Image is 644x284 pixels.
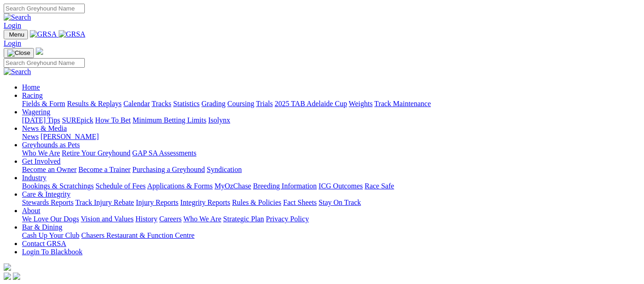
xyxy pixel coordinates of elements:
[22,240,66,247] a: Contact GRSA
[13,273,20,280] img: twitter.svg
[319,198,361,206] a: Stay On Track
[275,100,347,107] a: 2025 TAB Adelaide Cup
[22,133,640,141] div: News & Media
[132,149,197,157] a: GAP SA Assessments
[22,223,62,231] a: Bar & Dining
[7,49,30,57] img: Close
[132,116,206,124] a: Minimum Betting Limits
[22,116,640,124] div: Wagering
[22,100,65,107] a: Fields & Form
[22,100,640,108] div: Racing
[59,30,86,38] img: GRSA
[319,182,363,190] a: ICG Outcomes
[22,215,79,223] a: We Love Our Dogs
[62,116,93,124] a: SUREpick
[202,100,226,107] a: Grading
[22,133,39,140] a: News
[36,48,43,55] img: logo-grsa-white.png
[67,100,121,107] a: Results & Replays
[223,215,264,223] a: Strategic Plan
[123,100,150,107] a: Calendar
[22,166,640,174] div: Get Involved
[208,116,230,124] a: Isolynx
[136,198,178,206] a: Injury Reports
[349,100,373,107] a: Weights
[256,100,273,107] a: Trials
[180,198,230,206] a: Integrity Reports
[22,83,40,91] a: Home
[135,215,157,223] a: History
[207,166,242,173] a: Syndication
[4,30,28,39] button: Toggle navigation
[266,215,309,223] a: Privacy Policy
[22,190,71,198] a: Care & Integrity
[22,182,640,190] div: Industry
[22,91,43,99] a: Racing
[132,166,205,173] a: Purchasing a Greyhound
[22,215,640,223] div: About
[22,124,67,132] a: News & Media
[173,100,200,107] a: Statistics
[4,48,34,58] button: Toggle navigation
[22,207,40,214] a: About
[227,100,254,107] a: Coursing
[4,273,11,280] img: facebook.svg
[40,133,99,140] a: [PERSON_NAME]
[152,100,171,107] a: Tracks
[4,68,31,76] img: Search
[4,263,11,271] img: logo-grsa-white.png
[95,182,145,190] a: Schedule of Fees
[4,21,21,29] a: Login
[159,215,182,223] a: Careers
[78,166,131,173] a: Become a Trainer
[4,13,31,21] img: Search
[30,30,57,38] img: GRSA
[62,149,131,157] a: Retire Your Greyhound
[22,149,640,157] div: Greyhounds as Pets
[22,157,61,165] a: Get Involved
[283,198,317,206] a: Fact Sheets
[22,166,77,173] a: Become an Owner
[22,231,640,240] div: Bar & Dining
[22,141,80,149] a: Greyhounds as Pets
[4,39,21,47] a: Login
[4,58,85,68] input: Search
[374,100,431,107] a: Track Maintenance
[22,248,83,256] a: Login To Blackbook
[22,182,94,190] a: Bookings & Scratchings
[4,4,85,13] input: Search
[81,231,194,239] a: Chasers Restaurant & Function Centre
[95,116,131,124] a: How To Bet
[22,231,79,239] a: Cash Up Your Club
[215,182,251,190] a: MyOzChase
[9,31,24,38] span: Menu
[81,215,133,223] a: Vision and Values
[22,116,60,124] a: [DATE] Tips
[22,174,46,182] a: Industry
[253,182,317,190] a: Breeding Information
[75,198,134,206] a: Track Injury Rebate
[22,198,73,206] a: Stewards Reports
[147,182,213,190] a: Applications & Forms
[22,108,50,116] a: Wagering
[232,198,281,206] a: Rules & Policies
[22,198,640,207] div: Care & Integrity
[183,215,221,223] a: Who We Are
[364,182,394,190] a: Race Safe
[22,149,60,157] a: Who We Are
